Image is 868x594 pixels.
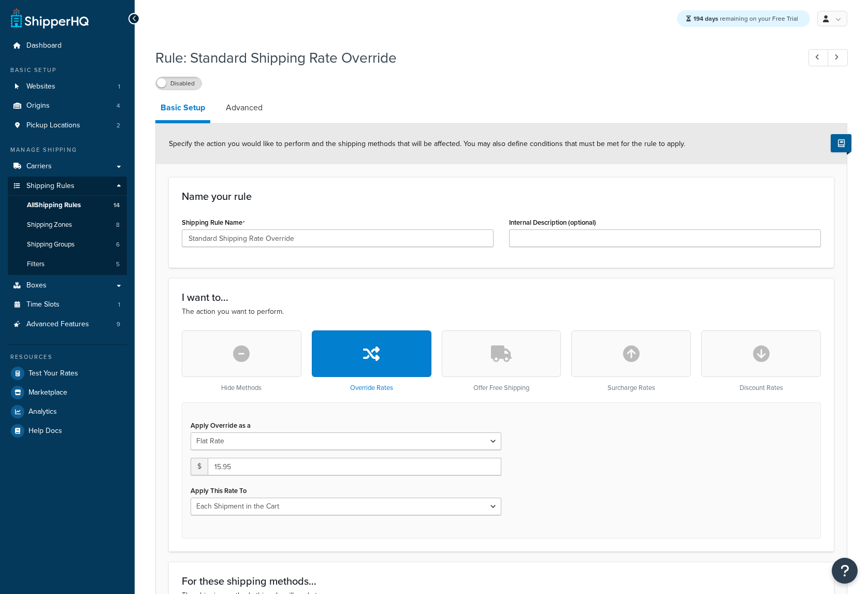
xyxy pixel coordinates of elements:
label: Internal Description (optional) [509,219,596,226]
div: Discount Rates [701,330,821,392]
span: Time Slots [26,300,60,309]
button: Open Resource Center [832,558,858,584]
li: Filters [8,255,127,274]
a: Pickup Locations2 [8,116,127,135]
span: 5 [116,260,120,269]
div: Manage Shipping [8,146,127,154]
span: Shipping Rules [26,182,75,191]
span: Pickup Locations [26,121,80,130]
div: Offer Free Shipping [442,330,561,392]
label: Apply This Rate To [191,487,247,495]
a: Test Your Rates [8,364,127,383]
a: Previous Record [808,49,829,66]
a: Analytics [8,402,127,421]
span: 4 [117,102,120,110]
span: Filters [27,260,45,269]
span: Websites [26,82,55,91]
a: Boxes [8,276,127,295]
a: Dashboard [8,36,127,55]
span: Marketplace [28,388,67,397]
span: Origins [26,102,50,110]
span: Boxes [26,281,47,290]
li: Time Slots [8,295,127,314]
span: 9 [117,320,120,329]
a: Carriers [8,157,127,176]
div: Resources [8,353,127,361]
li: Pickup Locations [8,116,127,135]
h3: Name your rule [182,191,821,202]
h3: For these shipping methods... [182,575,821,587]
p: The action you want to perform. [182,306,821,317]
span: Carriers [26,162,52,171]
li: Shipping Rules [8,177,127,275]
button: Show Help Docs [831,134,851,152]
a: Shipping Rules [8,177,127,196]
li: Advanced Features [8,315,127,334]
label: Apply Override as a [191,422,251,429]
h3: I want to... [182,292,821,303]
span: 14 [113,201,120,210]
div: Basic Setup [8,66,127,75]
div: Hide Methods [182,330,301,392]
a: Help Docs [8,422,127,440]
li: Shipping Groups [8,235,127,254]
a: Advanced Features9 [8,315,127,334]
label: Disabled [156,77,201,90]
a: Basic Setup [155,95,210,123]
span: Test Your Rates [28,369,78,378]
h1: Rule: Standard Shipping Rate Override [155,48,789,68]
a: Time Slots1 [8,295,127,314]
span: 8 [116,221,120,229]
span: Advanced Features [26,320,89,329]
a: Filters5 [8,255,127,274]
span: Shipping Groups [27,240,75,249]
a: Origins4 [8,96,127,115]
a: Advanced [221,95,268,120]
a: Shipping Groups6 [8,235,127,254]
li: Origins [8,96,127,115]
div: Override Rates [312,330,431,392]
span: Help Docs [28,427,62,436]
span: Dashboard [26,41,62,50]
span: Shipping Zones [27,221,72,229]
li: Shipping Zones [8,215,127,235]
strong: 194 days [693,14,718,23]
span: $ [191,458,208,475]
span: Specify the action you would like to perform and the shipping methods that will be affected. You ... [169,138,685,149]
span: 1 [118,300,120,309]
span: Analytics [28,408,57,416]
a: Websites1 [8,77,127,96]
span: All Shipping Rules [27,201,81,210]
span: remaining on your Free Trial [693,14,798,23]
span: 2 [117,121,120,130]
a: Next Record [828,49,848,66]
li: Websites [8,77,127,96]
div: Surcharge Rates [571,330,691,392]
label: Shipping Rule Name [182,219,245,227]
a: Marketplace [8,383,127,402]
span: 1 [118,82,120,91]
a: Shipping Zones8 [8,215,127,235]
a: AllShipping Rules14 [8,196,127,215]
span: 6 [116,240,120,249]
